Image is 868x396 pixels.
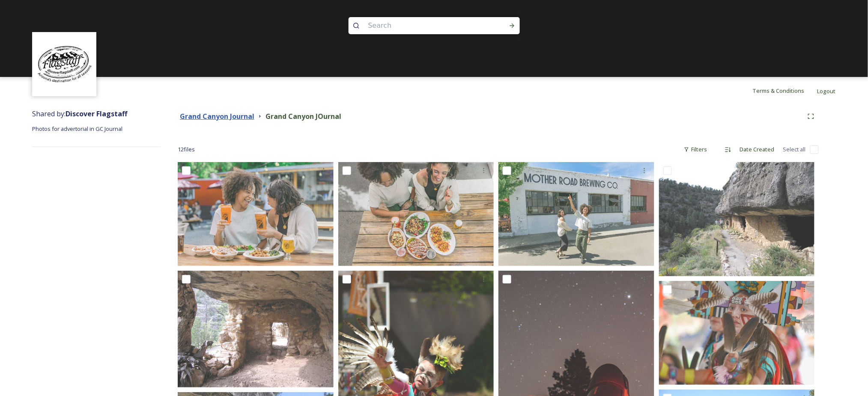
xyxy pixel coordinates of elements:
[265,112,341,121] strong: Grand Canyon JOurnal
[783,145,806,154] span: Select all
[32,109,127,118] span: Shared by:
[680,141,712,158] div: Filters
[659,281,815,385] img: DSC_7269.JPG
[180,112,254,121] strong: Grand Canyon Journal
[736,141,779,158] div: Date Created
[32,125,122,133] span: Photos for advertorial in GC Journal
[66,109,127,118] strong: Discover Flagstaff
[338,162,494,266] img: 011_Modern_R66_outlive_creative.jpg
[364,16,481,35] input: Search
[178,162,334,266] img: 013_Modern_R66_outlive_creative.jpg
[33,33,95,95] img: Untitled%20design%20(1).png
[817,87,836,95] span: Logout
[753,87,805,95] span: Terms & Conditions
[659,162,815,276] img: WalnutCanyon_VisitorPath2.jpg
[178,145,195,154] span: 12 file s
[178,271,334,387] img: Walnut Canyon
[498,162,654,266] img: 008_Modern_R66_outlive_creative.jpg
[753,86,817,96] a: Terms & Conditions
